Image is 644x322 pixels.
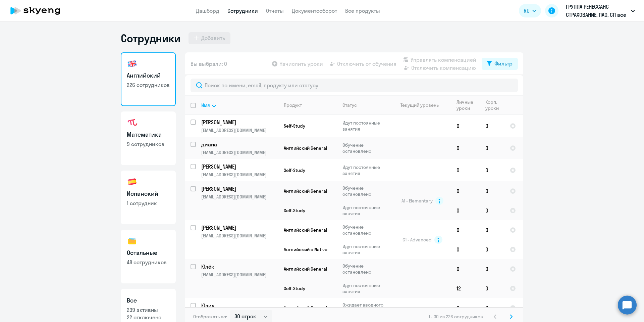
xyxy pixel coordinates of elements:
h1: Сотрудники [121,32,180,45]
p: Юлия [201,302,277,309]
div: Корп. уроки [485,99,504,111]
a: [PERSON_NAME] [201,185,278,192]
div: Имя [201,102,210,108]
span: Английский General [284,305,327,311]
div: Статус [342,102,357,108]
button: ГРУППА РЕНЕССАНС СТРАХОВАНИЕ, ПАО, СП все продукты [562,3,638,19]
p: [EMAIL_ADDRESS][DOMAIN_NAME] [201,172,278,178]
h3: Математика [127,130,170,139]
td: 0 [480,201,504,220]
td: 0 [480,115,504,137]
a: Английский226 сотрудников [121,52,176,106]
p: [EMAIL_ADDRESS][DOMAIN_NAME] [201,272,278,278]
a: Все продукты [345,7,380,14]
span: C1 - Advanced [402,237,432,243]
img: others [127,236,138,246]
td: 0 [480,298,504,318]
span: Английский General [284,188,327,194]
p: [PERSON_NAME] [201,119,277,126]
p: Обучение остановлено [342,224,388,236]
p: 239 активны [127,306,170,314]
a: [PERSON_NAME] [201,163,278,170]
td: 0 [451,240,480,259]
p: Юлёк [201,263,277,270]
a: Юлёк [201,263,278,270]
span: A1 - Elementary [401,198,433,204]
td: 0 [480,220,504,240]
span: Self-Study [284,208,305,214]
p: [EMAIL_ADDRESS][DOMAIN_NAME] [201,149,278,155]
td: 0 [451,259,480,279]
span: Английский General [284,145,327,151]
p: [PERSON_NAME] [201,163,277,170]
span: Отображать по: [193,314,227,320]
p: Идут постоянные занятия [342,282,388,294]
span: Self-Study [284,123,305,129]
span: Вы выбрали: 0 [191,60,227,68]
td: 0 [480,240,504,259]
p: Идут постоянные занятия [342,204,388,217]
td: 0 [451,220,480,240]
div: Текущий уровень [394,102,451,108]
td: 0 [480,159,504,181]
p: 226 сотрудников [127,81,170,89]
p: диана [201,141,277,148]
h3: Английский [127,71,170,80]
p: 1 сотрудник [127,199,170,207]
p: Обучение остановлено [342,142,388,154]
p: [PERSON_NAME] [201,185,277,192]
span: Английский с Native [284,246,327,252]
h3: Все [127,296,170,305]
a: Юлия [201,302,278,309]
td: 0 [451,115,480,137]
td: 0 [480,181,504,201]
td: 0 [480,259,504,279]
a: Документооборот [292,7,337,14]
button: Добавить [189,32,230,44]
h3: Испанский [127,189,170,198]
div: Текущий уровень [400,102,439,108]
img: math [127,118,138,128]
p: Идут постоянные занятия [342,243,388,256]
img: spanish [127,177,138,187]
p: [EMAIL_ADDRESS][DOMAIN_NAME] [201,194,278,200]
a: диана [201,141,278,148]
p: [PERSON_NAME] [201,224,277,231]
a: Сотрудники [227,7,258,14]
span: Self-Study [284,167,305,173]
span: RU [524,7,530,15]
td: 0 [451,181,480,201]
span: Английский General [284,266,327,272]
div: Имя [201,102,278,108]
span: Self-Study [284,285,305,291]
p: Идут постоянные занятия [342,120,388,132]
td: 0 [480,279,504,298]
span: Английский General [284,227,327,233]
a: [PERSON_NAME] [201,119,278,126]
td: 12 [451,279,480,298]
div: Продукт [284,102,302,108]
td: 0 [480,137,504,159]
div: Фильтр [494,59,513,67]
p: ГРУППА РЕНЕССАНС СТРАХОВАНИЕ, ПАО, СП все продукты [566,3,628,19]
button: RU [519,4,541,17]
a: [PERSON_NAME] [201,224,278,231]
div: Добавить [201,34,225,42]
p: 9 сотрудников [127,140,170,148]
p: [EMAIL_ADDRESS][DOMAIN_NAME] [201,233,278,239]
td: 0 [451,137,480,159]
p: [EMAIL_ADDRESS][DOMAIN_NAME] [201,127,278,133]
input: Поиск по имени, email, продукту или статусу [191,79,518,92]
a: Испанский1 сотрудник [121,171,176,224]
img: english [127,58,138,69]
a: Отчеты [266,7,284,14]
p: Обучение остановлено [342,263,388,275]
span: 1 - 30 из 226 сотрудников [429,314,483,320]
p: 48 сотрудников [127,259,170,266]
p: Идут постоянные занятия [342,164,388,176]
a: Дашборд [196,7,219,14]
a: Математика9 сотрудников [121,111,176,165]
a: Остальные48 сотрудников [121,230,176,283]
p: Обучение остановлено [342,185,388,197]
p: Ожидает вводного урока [342,302,388,314]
